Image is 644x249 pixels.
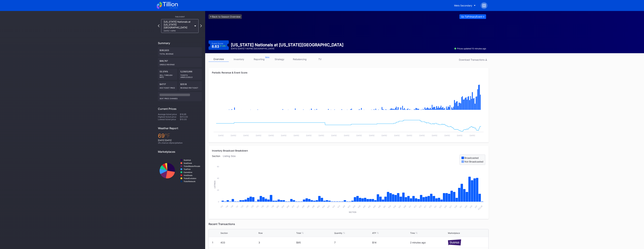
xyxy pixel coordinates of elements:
a: rebalancing [290,57,310,62]
div: 7 [334,241,371,244]
text: 60 [217,166,219,168]
div: Quantity [334,232,342,234]
div: Unsold Revenue [160,62,200,66]
text: [DATE] [381,134,387,136]
div: seat price changes [160,96,200,99]
text: 515 [418,205,422,208]
text: 338 [311,205,315,208]
text: [DATE] [281,134,286,136]
text: 503 [388,205,391,208]
text: ECLUB [477,205,483,210]
text: 523 [439,205,442,208]
div: Event Score [212,42,223,45]
text: 527 [449,205,452,208]
text: TicketMasterResale [184,165,200,167]
text: 20 [217,189,219,191]
text: 535 [469,205,473,208]
text: 428 [357,205,361,208]
div: Recent Transactions [209,222,489,226]
text: 519 [429,205,432,208]
text: StubHub [184,159,191,161]
img: stubHub.svg [448,239,461,245]
text: 531 [459,205,463,208]
div: Highest ticket price [158,116,180,118]
text: 426 [352,205,356,208]
div: $47.17 [158,81,177,91]
text: 418 [342,205,346,208]
a: strategy [269,57,290,62]
text: [DATE] [356,134,362,136]
text: 521 [434,205,437,208]
div: Section [212,155,223,165]
div: [DATE] [DATE] 1:40PM | [GEOGRAPHIC_DATA] [231,47,344,50]
svg: Chart title [212,165,485,216]
button: Download Transactions [457,57,489,62]
text: [DATE] [231,134,236,136]
div: Total [296,232,301,234]
div: $88,767 [158,58,202,67]
div: Sell Through Rate [160,73,176,78]
text: [DATE] [419,134,425,136]
div: Periodic Revenue & Event Score [212,71,485,74]
div: [DATE] 1:40PM [164,30,193,32]
text: TicketNetwork [184,180,196,182]
text: Listings [214,181,216,188]
div: Download Transactions [459,58,487,61]
div: Weather Report [158,127,202,130]
div: This Event [158,16,202,18]
text: [DATE] [268,134,274,136]
text: 507 [398,205,402,208]
text: SeatGeek [184,162,192,164]
text: 0 [218,201,219,203]
div: Mets Secondary [454,4,472,7]
text: 529 [454,205,457,208]
div: [DATE] [DATE] [158,139,202,142]
div: 69 [158,132,202,139]
text: 407 [327,205,330,208]
div: Marketplace [448,232,460,234]
div: Marketplaces [158,150,202,153]
text: 533 [464,205,468,208]
div: 53.374% [158,69,177,80]
a: inventory [229,57,249,62]
text: VividSeats [184,174,193,176]
svg: Chart title [212,80,485,114]
text: [DATE] [457,134,462,136]
div: Listing Size [223,155,238,165]
div: 433 [221,241,258,244]
div: Tickets Unsold/Sold [180,73,200,78]
text: 432 [367,205,371,208]
text: Section [349,211,356,213]
text: TicketEvolution [184,177,196,179]
text: 125 [245,205,249,208]
div: 3 [258,241,296,244]
text: 310 [291,205,295,208]
text: [DATE] [344,134,349,136]
text: 436 [378,205,381,208]
div: 5,238/5,996 [179,69,202,80]
div: $25.18 [179,81,202,91]
a: <-Back to Season Overview [209,14,242,19]
text: 304 [281,205,284,208]
div: $16.95 [180,113,202,116]
text: 413 [337,205,340,208]
text: [DATE] [331,134,337,136]
text: [DATE] [369,134,375,136]
div: Inventory Broadcast Breakdown [212,149,485,152]
div: Broadcasted [464,156,479,159]
text: 121 [235,205,239,208]
div: Time [410,232,415,234]
text: 402 [317,205,320,208]
text: 501 [383,205,386,208]
div: Section [221,232,228,234]
text: 102 [220,205,224,208]
text: 404 [322,205,325,208]
text: 137 [266,205,269,208]
div: Prices updated 10 minutes ago [454,47,486,50]
div: $282,823 [158,47,202,57]
text: 334 [301,205,305,208]
div: 8.63 [212,45,226,48]
div: $95 [296,241,333,244]
div: 2 % chance of precipitation [158,142,202,144]
text: 513 [413,205,417,208]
